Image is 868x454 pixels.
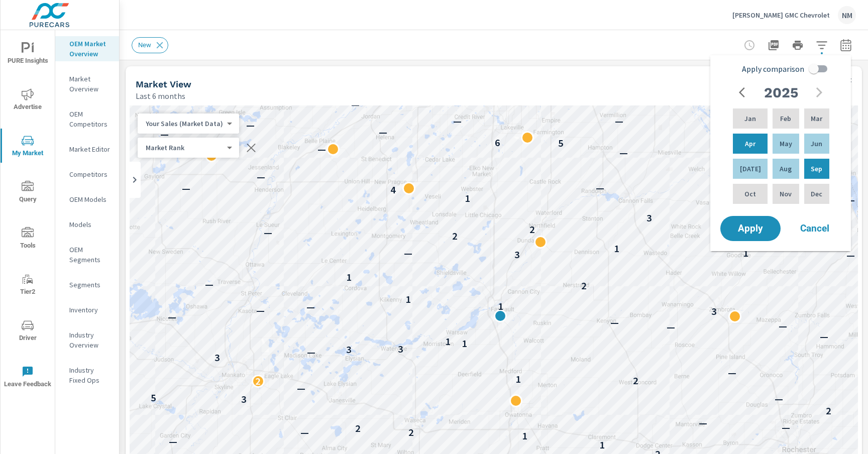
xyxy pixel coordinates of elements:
[69,219,111,230] p: Models
[445,335,451,348] p: 1
[785,216,845,241] button: Cancel
[55,167,119,182] div: Competitors
[764,84,798,101] h2: 2025
[297,382,305,394] p: —
[744,113,756,124] p: Jan
[246,119,255,131] p: —
[351,98,360,110] p: —
[495,137,500,149] p: 6
[453,115,462,127] p: —
[317,143,326,155] p: —
[4,135,52,159] span: My Market
[151,392,156,404] p: 5
[744,189,756,199] p: Oct
[55,277,119,292] div: Segments
[581,280,587,292] p: 2
[732,11,830,20] p: [PERSON_NAME] GMC Chevrolet
[1,30,55,400] div: nav menu
[307,346,315,358] p: —
[405,293,411,305] p: 1
[4,227,52,252] span: Tools
[462,337,467,350] p: 1
[764,35,784,55] button: "Export Report to PDF"
[740,164,761,174] p: [DATE]
[780,164,792,174] p: Aug
[169,435,177,447] p: —
[788,35,808,55] button: Print Report
[69,109,111,129] p: OEM Competitors
[596,182,604,194] p: —
[255,375,261,387] p: 2
[379,126,387,138] p: —
[146,119,223,128] p: Your Sales (Market Data)
[355,422,361,434] p: 2
[55,142,119,157] div: Market Editor
[241,393,247,405] p: 3
[514,249,520,261] p: 3
[136,79,191,89] h5: Market View
[408,426,414,438] p: 2
[811,139,822,149] p: Jun
[69,280,111,290] p: Segments
[257,171,265,183] p: —
[138,119,231,129] div: Your Sales (Market Data)
[404,247,412,259] p: —
[69,39,111,59] p: OEM Market Overview
[4,181,52,205] span: Query
[398,343,403,355] p: 3
[55,36,119,61] div: OEM Market Overview
[69,194,111,204] p: OEM Models
[138,143,231,153] div: Your Sales (Market Data)
[780,189,792,199] p: Nov
[4,366,52,390] span: Leave Feedback
[306,301,315,313] p: —
[55,242,119,267] div: OEM Segments
[558,137,564,149] p: 5
[838,6,856,24] div: NM
[811,189,822,199] p: Dec
[811,164,822,174] p: Sep
[614,243,619,255] p: 1
[346,344,352,356] p: 3
[836,35,856,55] button: Select Date Range
[780,113,791,124] p: Feb
[826,405,831,417] p: 2
[820,330,828,343] p: —
[743,247,748,259] p: 1
[390,184,396,196] p: 4
[779,320,787,332] p: —
[599,439,605,451] p: 1
[498,300,503,312] p: 1
[55,217,119,232] div: Models
[69,365,111,385] p: Industry Fixed Ops
[795,224,835,233] span: Cancel
[775,393,783,405] p: —
[730,224,771,233] span: Apply
[529,223,535,236] p: 2
[264,226,272,239] p: —
[136,90,185,102] p: Last 6 months
[4,273,52,298] span: Tier2
[646,212,652,224] p: 3
[522,430,527,442] p: 1
[720,216,781,241] button: Apply
[146,143,223,152] p: Market Rank
[214,352,220,364] p: 3
[780,139,792,149] p: May
[515,373,521,385] p: 1
[69,245,111,265] p: OEM Segments
[168,311,176,323] p: —
[346,271,352,283] p: 1
[619,147,628,159] p: —
[55,363,119,388] div: Industry Fixed Ops
[452,230,458,242] p: 2
[846,249,855,261] p: —
[4,42,52,67] span: PURE Insights
[633,375,638,387] p: 2
[728,367,736,379] p: —
[711,305,717,317] p: 3
[782,421,790,433] p: —
[132,37,168,53] div: New
[69,305,111,315] p: Inventory
[55,192,119,207] div: OEM Models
